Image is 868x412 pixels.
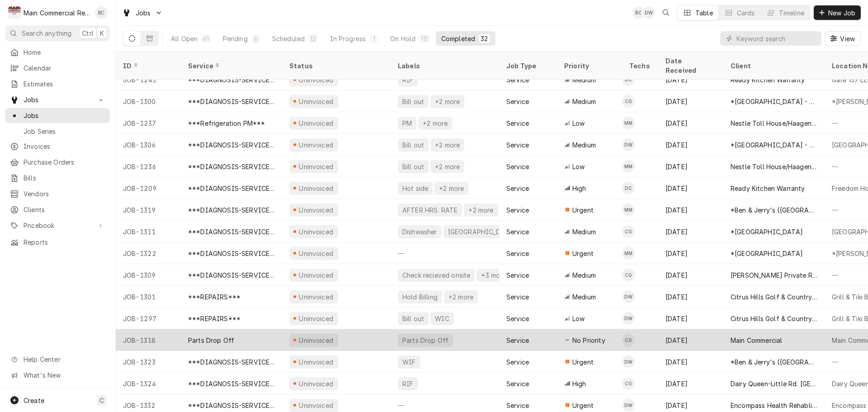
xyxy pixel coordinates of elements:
[622,355,635,368] div: DW
[434,314,450,323] div: WIC
[622,399,635,412] div: Dorian Wertz's Avatar
[298,184,335,193] div: Uninvoiced
[401,162,425,171] div: Bill out
[779,8,804,18] div: Timeline
[24,127,105,136] span: Job Series
[171,34,198,43] div: All Open
[298,336,335,345] div: Uninvoiced
[658,286,723,308] div: [DATE]
[123,61,172,71] div: ID
[116,221,181,242] div: JOB-1311
[116,308,181,329] div: JOB-1297
[572,249,594,258] span: Urgent
[24,47,105,57] span: Home
[506,249,529,258] div: Service
[116,112,181,134] div: JOB-1237
[422,118,448,128] div: +2 more
[572,336,605,345] span: No Priority
[136,8,151,18] span: Jobs
[731,227,803,237] div: *[GEOGRAPHIC_DATA]
[95,6,108,19] div: BC
[298,118,335,128] div: Uninvoiced
[401,314,425,323] div: Bill out
[118,5,166,20] a: Go to Jobs
[116,351,181,373] div: JOB-1323
[24,237,105,247] span: Reports
[298,314,335,323] div: Uninvoiced
[203,34,209,43] div: 61
[622,247,635,260] div: MM
[731,205,817,215] div: *Ben & Jerry's ([GEOGRAPHIC_DATA])
[622,138,635,151] div: DW
[447,227,517,237] div: [GEOGRAPHIC_DATA]
[298,227,335,237] div: Uninvoiced
[731,270,817,280] div: [PERSON_NAME] Private Residence
[622,225,635,238] div: Caleb Gorton's Avatar
[622,247,635,260] div: Mike Marchese's Avatar
[572,227,596,237] span: Medium
[298,249,335,258] div: Uninvoiced
[371,34,377,43] div: 1
[298,292,335,302] div: Uninvoiced
[731,314,817,323] div: Citrus Hills Golf & Country Club
[622,377,635,390] div: Caleb Gorton's Avatar
[5,124,110,139] a: Job Series
[116,329,181,351] div: JOB-1318
[572,357,594,367] span: Urgent
[24,111,105,120] span: Jobs
[572,118,585,128] span: Low
[731,357,817,367] div: *Ben & Jerry's ([GEOGRAPHIC_DATA])
[506,184,529,193] div: Service
[24,355,104,364] span: Help Center
[330,34,366,43] div: In Progress
[506,140,529,150] div: Service
[658,177,723,199] div: [DATE]
[622,290,635,303] div: DW
[116,90,181,112] div: JOB-1300
[253,34,259,43] div: 6
[401,292,439,302] div: Hold Billing
[658,308,723,329] div: [DATE]
[188,61,273,71] div: Service
[434,140,461,150] div: +2 more
[24,8,90,18] div: Main Commercial Refrigeration Service
[401,118,413,128] div: PM
[506,401,529,410] div: Service
[272,34,305,43] div: Scheduled
[298,140,335,150] div: Uninvoiced
[737,8,755,18] div: Cards
[24,95,92,104] span: Jobs
[401,227,438,237] div: Dishwasher
[8,6,21,19] div: M
[622,95,635,108] div: CG
[434,162,461,171] div: +2 more
[622,182,635,194] div: DC
[5,202,110,217] a: Clients
[572,97,596,106] span: Medium
[298,205,335,215] div: Uninvoiced
[622,355,635,368] div: Dorian Wertz's Avatar
[814,5,861,20] button: New Job
[298,97,335,106] div: Uninvoiced
[622,73,635,86] div: Dylan Crawford's Avatar
[506,314,529,323] div: Service
[24,397,44,404] span: Create
[506,292,529,302] div: Service
[622,334,635,346] div: Caleb Gorton's Avatar
[5,155,110,170] a: Purchase Orders
[695,8,713,18] div: Table
[572,140,596,150] span: Medium
[658,221,723,242] div: [DATE]
[622,73,635,86] div: DC
[5,45,110,60] a: Home
[731,75,805,85] div: Ready Kitchen Warranty
[622,95,635,108] div: Caleb Gorton's Avatar
[622,399,635,412] div: DW
[659,5,673,20] button: Open search
[24,189,105,199] span: Vendors
[116,199,181,221] div: JOB-1319
[642,6,655,19] div: Dorian Wertz's Avatar
[82,28,94,38] span: Ctrl
[24,157,105,167] span: Purchase Orders
[390,34,415,43] div: On Hold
